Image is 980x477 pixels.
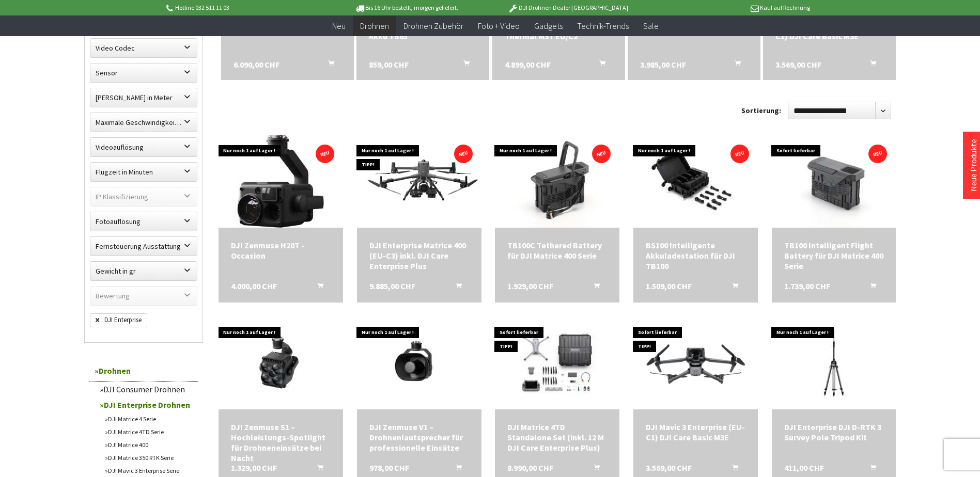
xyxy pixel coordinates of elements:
span: 3.569,00 CHF [646,463,692,473]
img: DJI Matrice 4TD Standalone Set (inkl. 12 M DJI Care Enterprise Plus) [495,318,619,407]
span: 4.899,00 CHF [505,58,551,71]
label: Videoauflösung [90,138,197,156]
span: 6.090,00 CHF [234,58,279,71]
label: Maximale Flughöhe in Meter [90,88,197,107]
label: IP Klassifizierung [90,187,197,206]
button: In den Warenkorb [581,281,606,294]
p: Bis 16 Uhr bestellt, morgen geliefert. [326,2,487,14]
button: In den Warenkorb [858,463,882,476]
a: TB100 Intelligent Flight Battery für DJI Matrice 400 Serie 1.739,00 CHF In den Warenkorb [784,240,884,271]
span: 9.885,00 CHF [369,281,415,291]
p: Kauf auf Rechnung [649,2,810,14]
a: DJI Zenmuse V1 – Drohnenlautsprecher für professionelle Einsätze 978,00 CHF In den Warenkorb [369,422,469,453]
span: 3.569,00 CHF [775,58,821,71]
a: Drohnen [353,15,396,37]
label: Fotoauflösung [90,212,197,231]
a: Neue Produkte [968,139,978,192]
a: Gadgets [527,15,570,37]
label: Bewertung [90,287,197,305]
span: Neu [332,21,346,31]
button: In den Warenkorb [720,463,744,476]
div: DJI Zenmuse V1 – Drohnenlautsprecher für professionelle Einsätze [369,422,469,453]
button: In den Warenkorb [443,463,468,476]
div: BS100 Intelligente Akkuladestation für DJI TB100 [646,240,745,271]
span: Gadgets [534,21,563,31]
label: Sortierung: [741,102,781,119]
span: 411,00 CHF [784,463,824,473]
span: 4.000,00 CHF [231,281,277,291]
span: Technik-Trends [577,21,629,31]
a: Technik-Trends [570,15,636,37]
div: TB100 Intelligent Flight Battery für DJI Matrice 400 Serie [784,240,884,271]
img: DJI Mavic 3 Enterprise (EU-C1) DJI Care Basic M3E [633,328,758,398]
img: DJI Zenmuse H20T - Occasion [234,135,327,228]
span: 8.990,00 CHF [507,463,553,473]
img: TB100C Tethered Battery für DJI Matrice 400 Serie [496,135,619,228]
span: 859,00 CHF [369,58,409,71]
button: In den Warenkorb [720,281,744,294]
button: In den Warenkorb [316,58,340,72]
a: DJI Enterprise Drohnen [95,397,198,412]
a: Drohnen Zubehör [396,15,471,37]
p: DJI Drohnen Dealer [GEOGRAPHIC_DATA] [487,2,648,14]
div: DJI Enterprise DJI D-RTK 3 Survey Pole Tripod Kit [784,422,884,442]
label: Maximale Geschwindigkeit in km/h [90,113,197,132]
a: DJI Matrice 400 [100,438,198,451]
a: Neu [325,15,353,37]
span: Drohnen Zubehör [403,21,463,31]
a: Drohnen [89,360,198,381]
div: DJI Zenmuse H20T - Occasion [231,240,331,261]
div: DJI Zenmuse S1 – Hochleistungs-Spotlight für Drohneneinsätze bei Nacht [231,422,331,463]
span: 978,00 CHF [369,463,409,473]
div: DJI Enterprise Matrice 400 (EU-C3) inkl. DJI Care Enterprise Plus [369,240,469,271]
button: In den Warenkorb [443,281,468,294]
img: DJI Zenmuse S1 – Hochleistungs-Spotlight für Drohneneinsätze bei Nacht [219,316,343,409]
img: DJI Zenmuse V1 – Drohnenlautsprecher für professionelle Einsätze [357,316,481,409]
button: In den Warenkorb [581,463,606,476]
span: Sale [643,21,659,31]
label: Gewicht in gr [90,262,197,280]
a: DJI Matrice 4TD Serie [100,425,198,438]
button: In den Warenkorb [451,58,476,72]
a: Foto + Video [471,15,527,37]
span: 1.929,00 CHF [507,281,553,291]
a: DJI Enterprise DJI D-RTK 3 Survey Pole Tripod Kit 411,00 CHF In den Warenkorb [784,422,884,442]
span: 1.509,00 CHF [646,281,692,291]
a: BS100 Intelligente Akkuladestation für DJI TB100 1.509,00 CHF In den Warenkorb [646,240,745,271]
a: DJI Mavic 3 Enterprise Serie [100,464,198,477]
span: 3.985,00 CHF [640,58,686,71]
span: Foto + Video [478,21,520,31]
a: DJI Zenmuse S1 – Hochleistungs-Spotlight für Drohneneinsätze bei Nacht 1.329,00 CHF In den Warenkorb [231,422,331,463]
span: Drohnen [360,21,389,31]
label: Video Codec [90,39,197,57]
button: In den Warenkorb [722,58,747,72]
span: DJI Enterprise [90,313,147,327]
button: In den Warenkorb [305,463,330,476]
a: Sale [636,15,666,37]
a: DJI Mavic 3 Enterprise (EU-C1) DJI Care Basic M3E 3.569,00 CHF In den Warenkorb [646,422,745,442]
div: TB100C Tethered Battery für DJI Matrice 400 Serie [507,240,607,261]
a: DJI Matrice 4TD Standalone Set (inkl. 12 M DJI Care Enterprise Plus) 8.990,00 CHF In den Warenkorb [507,422,607,453]
button: In den Warenkorb [858,58,882,72]
button: In den Warenkorb [858,281,882,294]
a: DJI Matrice 350 RTK Serie [100,451,198,464]
label: Sensor [90,63,197,82]
a: DJI Matrice 4 Serie [100,412,198,425]
div: DJI Mavic 3 Enterprise (EU-C1) DJI Care Basic M3E [646,422,745,442]
a: DJI Zenmuse H20T - Occasion 4.000,00 CHF In den Warenkorb [231,240,331,261]
a: DJI Enterprise Matrice 400 (EU-C3) inkl. DJI Care Enterprise Plus 9.885,00 CHF In den Warenkorb [369,240,469,271]
span: 1.329,00 CHF [231,463,277,473]
button: In den Warenkorb [305,281,330,294]
img: TB100 Intelligent Flight Battery für DJI Matrice 400 Serie [772,135,895,228]
a: DJI Consumer Drohnen [95,381,198,397]
img: DJI Enterprise Matrice 400 (EU-C3) inkl. DJI Care Enterprise Plus [357,147,481,217]
p: Hotline 032 511 11 03 [165,2,326,14]
img: DJI Enterprise DJI D-RTK 3 Survey Pole Tripod Kit [772,316,896,409]
label: Flugzeit in Minuten [90,163,197,181]
label: Fernsteuerung Ausstattung [90,237,197,256]
a: TB100C Tethered Battery für DJI Matrice 400 Serie 1.929,00 CHF In den Warenkorb [507,240,607,261]
span: 1.739,00 CHF [784,281,830,291]
img: BS100 Intelligente Akkuladestation für DJI TB100 [634,135,757,228]
div: DJI Matrice 4TD Standalone Set (inkl. 12 M DJI Care Enterprise Plus) [507,422,607,453]
button: In den Warenkorb [587,58,612,72]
